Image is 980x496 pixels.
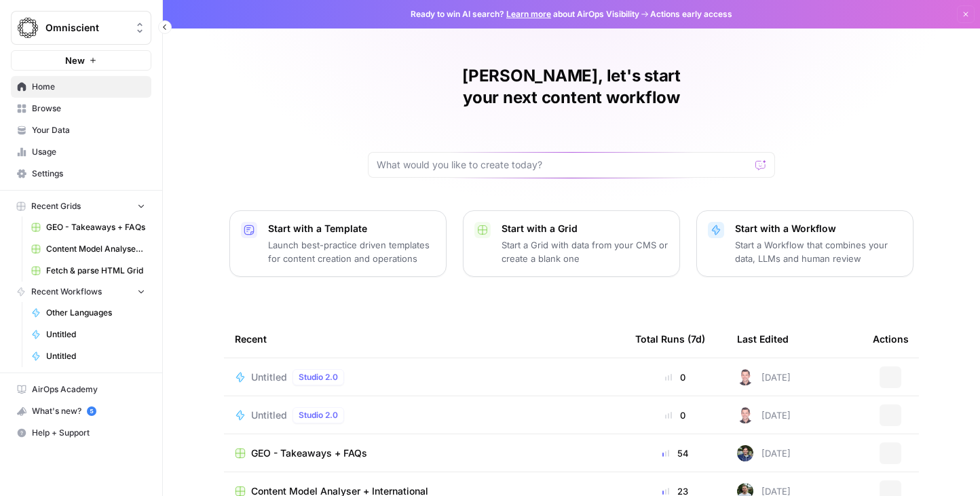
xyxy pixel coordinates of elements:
[46,243,145,255] span: Content Model Analyser + International
[411,8,639,20] span: Ready to win AI search? about AirOps Visibility
[251,370,287,384] span: Untitled
[737,320,789,358] div: Last Edited
[11,76,151,98] a: Home
[32,81,145,93] span: Home
[502,222,668,235] p: Start with a Grid
[65,54,85,67] span: New
[650,8,732,20] span: Actions early access
[735,222,902,235] p: Start with a Workflow
[32,427,145,439] span: Help + Support
[46,328,145,341] span: Untitled
[737,369,791,385] div: [DATE]
[32,146,145,158] span: Usage
[32,383,145,396] span: AirOps Academy
[735,238,902,265] p: Start a Workflow that combines your data, LLMs and human review
[873,320,909,358] div: Actions
[11,282,151,302] button: Recent Workflows
[235,369,614,385] a: UntitledStudio 2.0
[90,408,93,415] text: 5
[251,446,367,460] span: GEO - Takeaways + FAQs
[235,320,614,358] div: Recent
[235,407,614,423] a: UntitledStudio 2.0
[16,16,40,40] img: Omniscient Logo
[229,210,447,277] button: Start with a TemplateLaunch best-practice driven templates for content creation and operations
[25,216,151,238] a: GEO - Takeaways + FAQs
[11,11,151,45] button: Workspace: Omniscient
[11,163,151,185] a: Settings
[25,302,151,324] a: Other Languages
[502,238,668,265] p: Start a Grid with data from your CMS or create a blank one
[32,168,145,180] span: Settings
[268,222,435,235] p: Start with a Template
[25,260,151,282] a: Fetch & parse HTML Grid
[45,21,128,35] span: Omniscient
[737,369,753,385] img: 5fsbcqxkx8vpf03qqckelpweg1eu
[46,221,145,233] span: GEO - Takeaways + FAQs
[11,119,151,141] a: Your Data
[11,196,151,216] button: Recent Grids
[87,406,96,416] a: 5
[251,408,287,422] span: Untitled
[11,98,151,119] a: Browse
[46,265,145,277] span: Fetch & parse HTML Grid
[635,408,715,422] div: 0
[11,422,151,444] button: Help + Support
[299,409,338,421] span: Studio 2.0
[235,446,614,460] a: GEO - Takeaways + FAQs
[11,141,151,163] a: Usage
[299,371,338,383] span: Studio 2.0
[635,446,715,460] div: 54
[737,407,791,423] div: [DATE]
[46,307,145,319] span: Other Languages
[696,210,913,277] button: Start with a WorkflowStart a Workflow that combines your data, LLMs and human review
[25,238,151,260] a: Content Model Analyser + International
[11,379,151,400] a: AirOps Academy
[32,102,145,115] span: Browse
[635,320,705,358] div: Total Runs (7d)
[11,400,151,422] button: What's new? 5
[11,50,151,71] button: New
[377,158,750,172] input: What would you like to create today?
[368,65,775,109] h1: [PERSON_NAME], let's start your next content workflow
[737,407,753,423] img: 5fsbcqxkx8vpf03qqckelpweg1eu
[46,350,145,362] span: Untitled
[737,445,791,461] div: [DATE]
[506,9,551,19] a: Learn more
[268,238,435,265] p: Launch best-practice driven templates for content creation and operations
[32,124,145,136] span: Your Data
[635,370,715,384] div: 0
[25,324,151,345] a: Untitled
[463,210,680,277] button: Start with a GridStart a Grid with data from your CMS or create a blank one
[31,200,81,212] span: Recent Grids
[25,345,151,367] a: Untitled
[31,286,102,298] span: Recent Workflows
[737,445,753,461] img: qu68pvt2p5lnei6irj3c6kz5ll1u
[12,401,151,421] div: What's new?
